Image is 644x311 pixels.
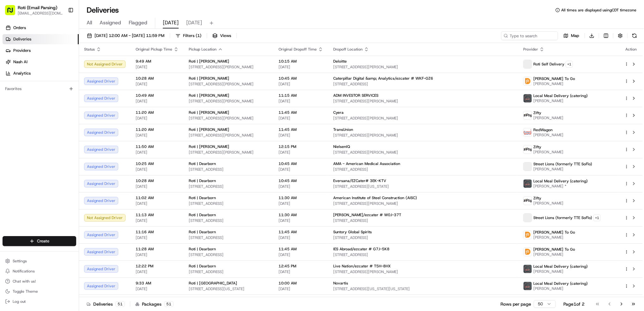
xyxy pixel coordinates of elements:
span: 10:45 AM [279,76,323,81]
span: API Documentation [60,124,101,131]
span: 11:16 AM [136,229,179,235]
span: Providers [13,48,31,53]
span: ADM INVESTOR SERVICES [333,93,378,98]
span: [DATE] [279,99,323,104]
span: Street Lions (formerly TTE SoFlo) [533,162,592,167]
span: [STREET_ADDRESS][PERSON_NAME] [333,269,513,274]
span: [DATE] [56,98,69,103]
span: [DATE] [136,64,179,70]
span: Cyera [333,110,344,115]
span: [STREET_ADDRESS][PERSON_NAME] [333,133,513,138]
span: • [52,98,55,103]
button: +1 [593,214,601,221]
button: Refresh [630,31,639,40]
span: Pickup Location [189,47,217,52]
span: All [87,19,92,27]
span: Roti | Dearborn [189,178,216,183]
span: Knowledge Base [13,124,48,131]
span: [DATE] [279,167,323,172]
span: Roti | [GEOGRAPHIC_DATA] [189,281,237,286]
span: Roti | Dearborn [189,195,216,200]
span: [PERSON_NAME] [533,149,563,155]
span: 11:15 AM [279,93,323,98]
button: Settings [3,257,76,265]
img: lmd_logo.png [524,265,532,273]
button: Chat with us! [3,277,76,286]
span: Views [220,33,231,39]
span: 10:45 AM [279,161,323,166]
span: [PERSON_NAME] [533,269,588,274]
span: [DATE] [136,201,179,206]
span: Roti | Dearborn [189,247,216,252]
button: Start new chat [107,62,115,70]
span: [PERSON_NAME] [533,252,575,257]
button: Roti (Email Parsing)[EMAIL_ADDRESS][DOMAIN_NAME] [3,3,65,18]
span: [DATE] [136,286,179,291]
span: [STREET_ADDRESS][PERSON_NAME] [189,133,268,138]
span: [PERSON_NAME] To Go [533,76,575,81]
span: Zifty [533,196,541,201]
span: [PERSON_NAME] [20,98,51,103]
button: Notifications [3,267,76,276]
span: 10:49 AM [136,93,179,98]
span: Notifications [13,269,35,274]
div: Favorites [3,84,76,94]
a: 💻API Documentation [51,122,104,133]
span: [PERSON_NAME] [533,115,563,120]
p: Rows per page [500,301,531,307]
span: Provider [523,47,538,52]
span: Status [84,47,95,52]
a: 📗Knowledge Base [4,122,51,133]
div: Action [624,47,638,52]
span: 10:28 AM [136,76,179,81]
span: [PERSON_NAME]/ezcater # W0J-37T [333,212,401,217]
span: [PERSON_NAME] To Go [533,230,575,235]
span: [STREET_ADDRESS][PERSON_NAME] [333,64,513,70]
span: [STREET_ADDRESS] [333,82,513,87]
span: Caterpillar Digital &amp; Analytics/ezcater # WKF-GZ6 [333,76,433,81]
span: [DATE] [163,19,179,27]
button: Roti (Email Parsing) [18,4,57,11]
a: Analytics [3,68,79,78]
div: Deliveries [87,301,125,307]
span: [STREET_ADDRESS][PERSON_NAME] [189,99,268,104]
span: Toggle Theme [13,289,38,294]
span: Orders [13,25,26,31]
span: [PERSON_NAME] [533,286,588,291]
span: Roti | [PERSON_NAME] [189,59,229,64]
img: zifty-logo-trans-sq.png [524,111,532,119]
span: RedWagon [533,127,553,132]
span: Settings [13,259,27,264]
img: ddtg_logo_v2.png [524,248,532,256]
div: 📗 [6,125,11,130]
div: 💻 [53,125,58,130]
span: [STREET_ADDRESS][PERSON_NAME] [189,150,268,155]
span: [STREET_ADDRESS] [189,167,268,172]
span: [STREET_ADDRESS][PERSON_NAME] [333,201,513,206]
div: Packages [135,301,174,307]
span: [DATE] [136,150,179,155]
span: [STREET_ADDRESS] [189,235,268,240]
span: 9:33 AM [136,281,179,286]
a: Providers [3,46,79,56]
span: [STREET_ADDRESS][US_STATE] [333,184,513,189]
img: Nash [6,6,19,19]
span: [DATE] [136,133,179,138]
span: 12:22 PM [136,264,179,269]
span: Roti | [PERSON_NAME] [189,76,229,81]
div: Page 1 of 2 [563,301,585,307]
button: [EMAIL_ADDRESS][DOMAIN_NAME] [18,11,63,16]
span: [DATE] [279,235,323,240]
span: 11:20 AM [136,110,179,115]
span: [DATE] [186,19,202,27]
div: 51 [115,301,125,307]
span: [DATE] [136,184,179,189]
span: [STREET_ADDRESS][US_STATE][US_STATE] [333,286,513,291]
img: 9188753566659_6852d8bf1fb38e338040_72.png [13,60,25,72]
span: Eversana/EZCater# 3EK-KTV [333,178,386,183]
span: Local Meal Delivery (catering) [533,93,588,98]
span: 11:45 AM [279,247,323,252]
span: Analytics [13,70,31,76]
img: 1736555255976-a54dd68f-1ca7-489b-9aae-adbdc363a1c4 [13,98,18,103]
